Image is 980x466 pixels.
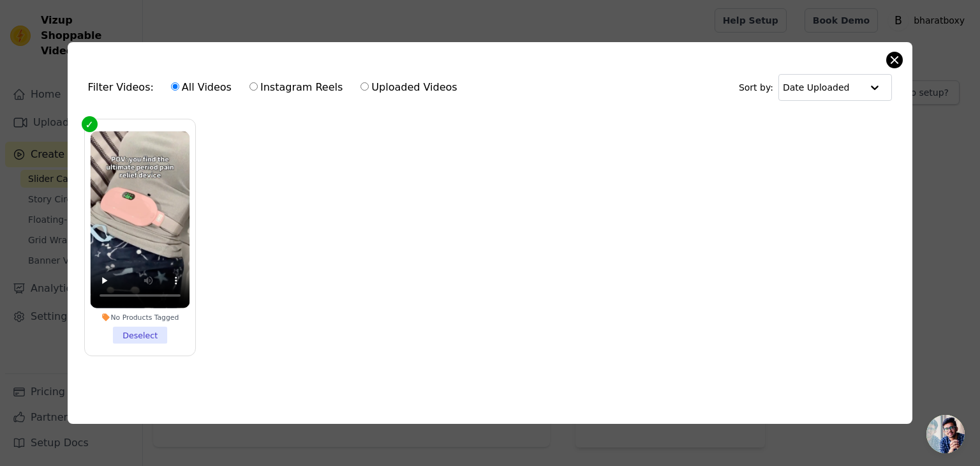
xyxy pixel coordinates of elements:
a: Open chat [926,415,965,453]
label: Uploaded Videos [360,79,457,96]
label: Instagram Reels [249,79,343,96]
div: No Products Tagged [90,313,189,322]
button: Close modal [887,52,902,68]
label: All Videos [170,79,232,96]
div: Sort by: [739,74,893,101]
div: Filter Videos: [88,73,464,102]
